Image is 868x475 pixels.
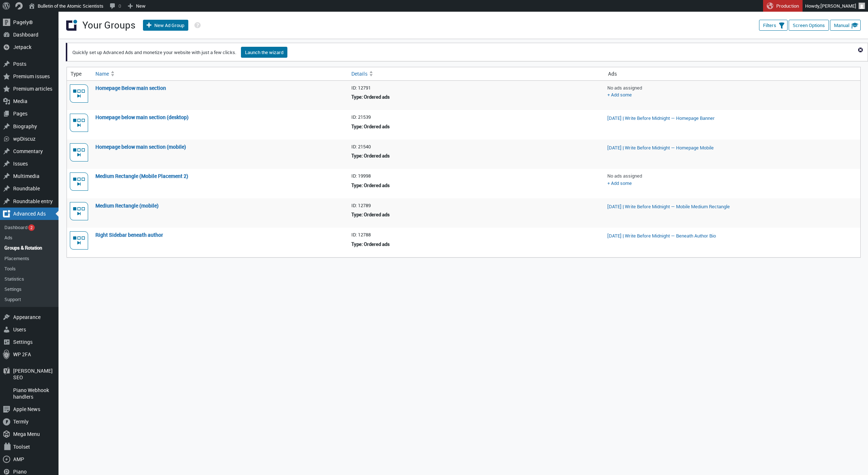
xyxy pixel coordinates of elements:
a: Details Sort ascending. [348,67,604,80]
button: Screen Options [789,20,829,31]
button: Filters [759,20,788,31]
a: Launch the wizard [241,47,287,58]
li: ID: 12791 [351,84,601,92]
a: + Add some [607,180,632,186]
strong: Type: Ordered ads [351,152,390,159]
strong: Type: Ordered ads [351,123,390,130]
span: [PERSON_NAME] [820,3,856,9]
td: No ads assigned [604,80,860,110]
span: Name [95,70,109,77]
a: Homepage below main section (desktop) [95,114,189,121]
li: ID: 19998 [351,172,601,180]
strong: Type: Ordered ads [351,211,390,218]
img: Ordered ads [70,143,88,161]
a: Medium Rectangle (Mobile Placement 2) [95,172,188,179]
img: Ordered ads [70,231,88,250]
a: [DATE] | Write Before Midnight — Homepage Mobile [607,144,714,151]
h1: Your Groups [82,19,136,31]
img: Ordered ads [70,202,88,220]
a: Homepage Below main section [95,84,166,91]
li: ID: 21539 [351,114,601,121]
a: [DATE] | Write Before Midnight — Mobile Medium Rectangle [607,203,730,210]
th: Type [67,67,93,81]
a: Medium Rectangle (mobile) [95,202,159,209]
a: Name Sort ascending. [93,67,348,80]
a: [DATE] | Write Before Midnight — Homepage Banner [607,115,715,121]
td: No ads assigned [604,169,860,198]
a: Homepage below main section (mobile) [95,143,186,150]
img: Ordered ads [70,172,88,191]
a: Manual [830,20,861,31]
th: Ads [604,67,860,81]
a: [DATE] | Write Before Midnight — Beneath Author Bio [607,232,716,239]
p: Quickly set up Advanced Ads and monetize your website with just a few clicks. [72,46,854,58]
img: Ordered ads [70,114,88,132]
strong: Type: Ordered ads [351,241,390,247]
strong: Type: Ordered ads [351,182,390,189]
li: ID: 21540 [351,143,601,151]
a: Right Sidebar beneath author [95,231,163,238]
a: + Add some [607,91,632,98]
li: ID: 12788 [351,231,601,239]
li: ID: 12789 [351,202,601,209]
strong: Type: Ordered ads [351,94,390,100]
a: New Ad Group [143,20,188,31]
span: 2 [30,225,33,230]
span: Details [351,70,367,77]
img: Ordered ads [70,84,88,103]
